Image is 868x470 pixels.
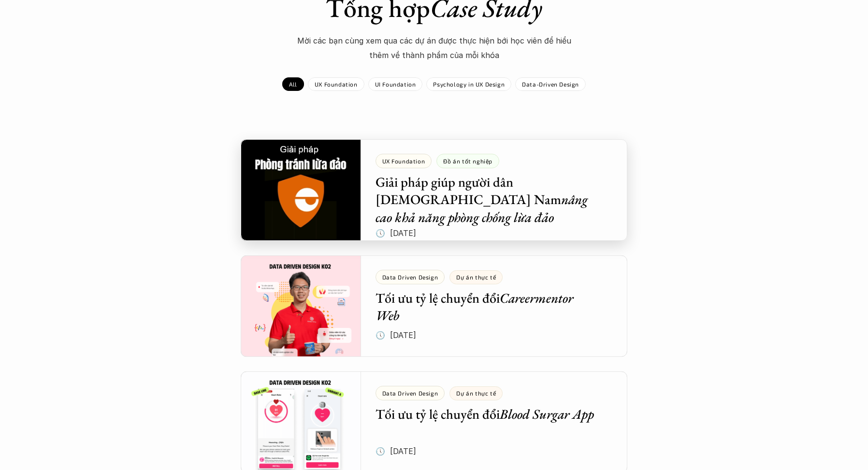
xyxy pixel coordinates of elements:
[515,77,586,91] a: Data-Driven Design
[368,77,423,91] a: UI Foundation
[375,81,416,88] p: UI Foundation
[241,139,627,241] a: UX FoundationĐồ án tốt nghiệpGiải pháp giúp người dân [DEMOGRAPHIC_DATA] Namnâng cao khả năng phò...
[289,81,297,88] p: All
[308,77,364,91] a: UX Foundation
[426,77,511,91] a: Psychology in UX Design
[433,81,505,88] p: Psychology in UX Design
[289,33,579,63] p: Mời các bạn cùng xem qua các dự án được thực hiện bới học viên để hiểu thêm về thành phẩm của mỗi...
[315,81,358,88] p: UX Foundation
[241,255,627,357] a: Data Driven DesignDự án thực tếTối ưu tỷ lệ chuyển đổiCareermentor Web🕔 [DATE]
[522,81,579,88] p: Data-Driven Design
